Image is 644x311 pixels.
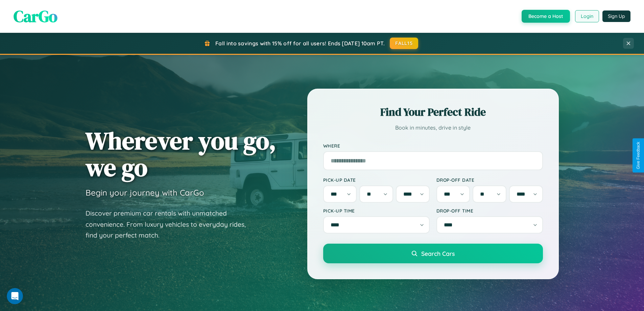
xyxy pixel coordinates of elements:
h2: Find Your Perfect Ride [323,105,543,119]
button: Login [575,10,599,22]
iframe: Intercom live chat [7,288,23,304]
button: FALL15 [390,38,418,49]
span: Search Cars [421,250,455,257]
h3: Begin your journey with CarGo [86,187,204,198]
p: Discover premium car rentals with unmatched convenience. From luxury vehicles to everyday rides, ... [86,208,255,241]
span: Fall into savings with 15% off for all users! Ends [DATE] 10am PT. [215,40,385,47]
div: Give Feedback [636,142,641,169]
button: Search Cars [323,244,543,263]
label: Where [323,143,543,149]
label: Drop-off Time [436,208,543,214]
label: Drop-off Date [436,177,543,183]
button: Sign Up [602,10,630,22]
label: Pick-up Date [323,177,430,183]
h1: Wherever you go, we go [86,127,276,181]
span: CarGo [14,5,57,27]
label: Pick-up Time [323,208,430,214]
button: Become a Host [522,10,570,23]
p: Book in minutes, drive in style [323,123,543,133]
